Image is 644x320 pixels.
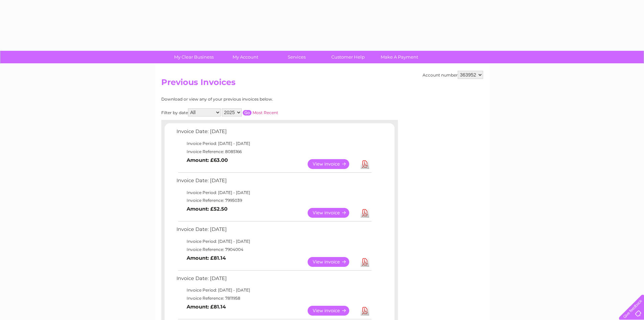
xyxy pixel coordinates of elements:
[175,196,373,205] td: Invoice Reference: 7995039
[320,51,376,63] a: Customer Help
[175,237,373,246] td: Invoice Period: [DATE] - [DATE]
[161,108,339,116] div: Filter by date
[423,71,483,79] div: Account number
[175,274,373,286] td: Invoice Date: [DATE]
[308,159,357,169] a: View
[175,225,373,237] td: Invoice Date: [DATE]
[308,208,357,218] a: View
[187,157,228,163] b: Amount: £63.00
[175,189,373,197] td: Invoice Period: [DATE] - [DATE]
[361,159,369,169] a: Download
[166,51,222,63] a: My Clear Business
[161,78,483,90] h2: Previous Invoices
[175,140,373,148] td: Invoice Period: [DATE] - [DATE]
[161,97,339,102] div: Download or view any of your previous invoices below.
[175,127,373,140] td: Invoice Date: [DATE]
[308,257,357,267] a: View
[308,306,357,316] a: View
[187,304,226,310] b: Amount: £81.14
[175,286,373,294] td: Invoice Period: [DATE] - [DATE]
[361,306,369,316] a: Download
[187,255,226,261] b: Amount: £81.14
[372,51,427,63] a: Make A Payment
[217,51,273,63] a: My Account
[175,294,373,302] td: Invoice Reference: 7811958
[175,246,373,254] td: Invoice Reference: 7904004
[361,257,369,267] a: Download
[175,148,373,156] td: Invoice Reference: 8085166
[269,51,325,63] a: Services
[175,176,373,189] td: Invoice Date: [DATE]
[187,206,228,212] b: Amount: £52.50
[253,110,278,115] a: Most Recent
[361,208,369,218] a: Download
